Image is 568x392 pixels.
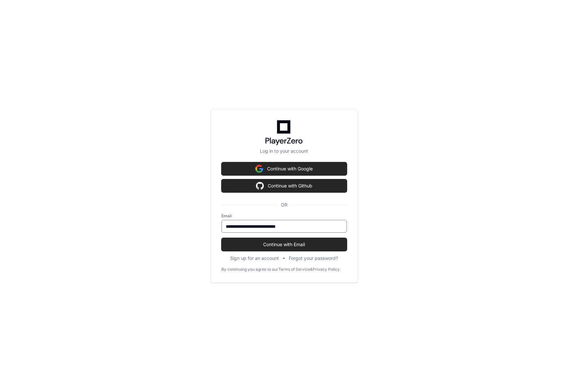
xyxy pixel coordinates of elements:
div: By continuing you agree to our [221,267,278,272]
button: Continue with Google [221,162,347,175]
button: Sign up for an account [230,255,279,262]
button: Continue with Github [221,179,347,192]
a: Privacy Policy. [313,267,340,272]
a: Terms of Service [278,267,310,272]
p: Log in to your account [221,148,347,154]
button: Forgot your password? [289,255,338,262]
span: OR [278,202,290,208]
label: Email [221,213,347,219]
img: Sign in with google [256,179,264,192]
span: Continue with Email [221,241,347,248]
button: Continue with Email [221,238,347,251]
img: Sign in with google [255,162,263,175]
div: & [310,267,313,272]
